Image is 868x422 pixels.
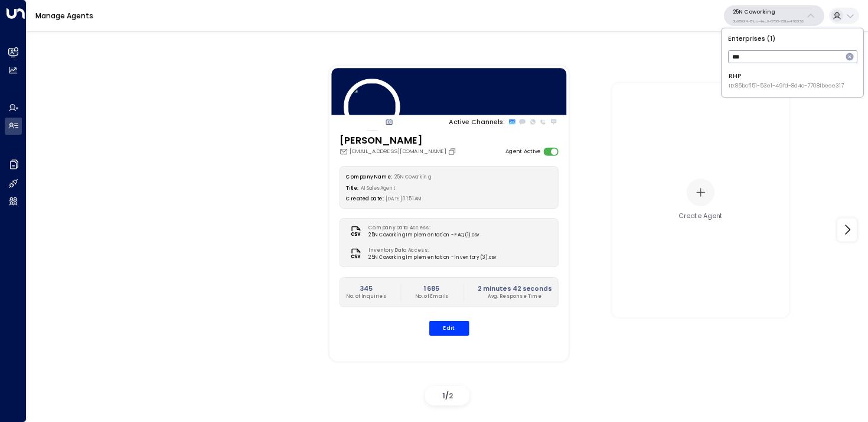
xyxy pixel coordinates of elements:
[425,386,469,405] div: /
[733,8,804,15] p: 25N Coworking
[346,173,391,180] label: Company Name:
[678,212,723,221] div: Create Agent
[448,147,458,155] button: Copy
[346,196,383,202] label: Created Date:
[449,117,505,126] p: Active Channels:
[415,283,449,293] h2: 1685
[733,19,804,24] p: 3b9800f4-81ca-4ec0-8758-72fbe4763f36
[343,79,399,135] img: 84_headshot.jpg
[394,173,430,180] span: 25N Coworking
[724,5,824,26] button: 25N Coworking3b9800f4-81ca-4ec0-8758-72fbe4763f36
[478,283,552,293] h2: 2 minutes 42 seconds
[368,246,492,254] label: Inventory Data Access:
[346,293,386,300] p: No. of Inquiries
[478,293,552,300] p: Avg. Response Time
[368,254,496,261] span: 25N Coworking Implementation - Inventory (3).csv
[725,32,860,46] p: Enterprises ( 1 )
[368,232,479,239] span: 25N Coworking Implementation - FAQ (1).csv
[429,321,469,336] button: Edit
[415,293,449,300] p: No. of Emails
[346,283,386,293] h2: 345
[368,224,475,231] label: Company Data Access:
[35,11,93,21] a: Manage Agents
[505,147,540,155] label: Agent Active
[442,391,445,401] span: 1
[346,184,358,191] label: Title:
[339,133,458,147] h3: [PERSON_NAME]
[339,147,458,155] div: [EMAIL_ADDRESS][DOMAIN_NAME]
[386,196,422,202] span: [DATE] 01:51 AM
[729,82,844,90] span: ID: 85bcf151-53e1-49fd-8d4c-7708fbeee317
[729,72,844,90] div: RHP
[449,391,453,401] span: 2
[361,184,396,191] span: AI Sales Agent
